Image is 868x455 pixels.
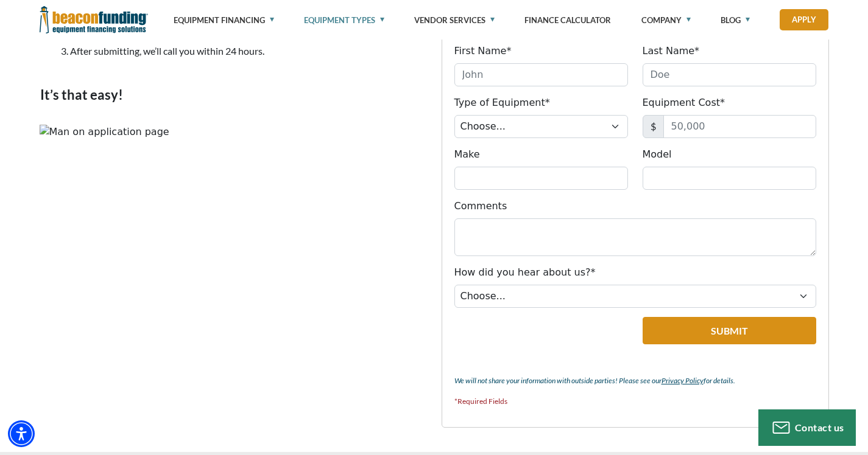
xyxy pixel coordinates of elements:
[40,125,169,139] img: Man on application page
[40,86,123,103] strong: It’s that easy!
[70,46,427,57] p: After submitting, we’ll call you within 24 hours.
[643,44,700,58] label: Last Name*
[643,96,725,110] label: Equipment Cost*
[663,115,816,138] input: 50,000
[454,44,512,58] label: First Name*
[795,422,844,433] span: Contact us
[454,199,507,214] label: Comments
[454,317,602,355] iframe: reCAPTCHA
[758,409,856,446] button: Contact us
[643,63,816,86] input: Doe
[643,115,664,138] span: $
[454,63,628,86] input: John
[662,376,704,385] a: Privacy Policy
[780,9,828,30] a: Apply
[454,96,550,110] label: Type of Equipment*
[454,265,596,280] label: How did you hear about us?*
[454,147,480,162] label: Make
[643,317,816,344] button: Submit
[454,373,816,388] p: We will not share your information with outside parties! Please see our for details.
[643,147,672,162] label: Model
[8,420,35,447] div: Accessibility Menu
[454,394,816,409] p: *Required Fields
